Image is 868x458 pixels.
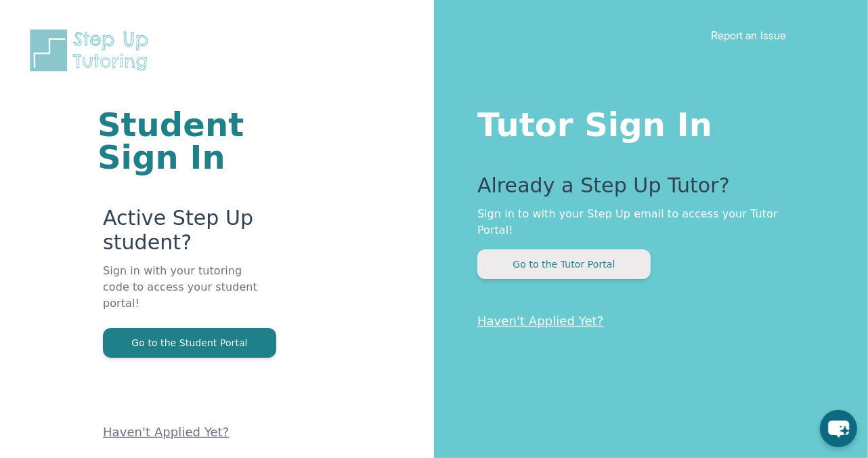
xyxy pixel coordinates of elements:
p: Active Step Up student? [103,206,272,263]
button: Go to the Student Portal [103,328,276,358]
a: Haven't Applied Yet? [477,314,604,328]
h1: Student Sign In [97,108,272,173]
p: Sign in with your tutoring code to access your student portal! [103,263,272,328]
h1: Tutor Sign In [477,103,814,141]
button: chat-button [820,410,857,447]
p: Sign in to with your Step Up email to access your Tutor Portal! [477,206,814,238]
a: Haven't Applied Yet? [103,425,230,439]
p: Already a Step Up Tutor? [477,173,814,206]
a: Go to the Student Portal [103,336,276,349]
a: Report an Issue [711,28,786,42]
img: Step Up Tutoring horizontal logo [27,27,157,74]
a: Go to the Tutor Portal [477,257,651,270]
button: Go to the Tutor Portal [477,249,651,279]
